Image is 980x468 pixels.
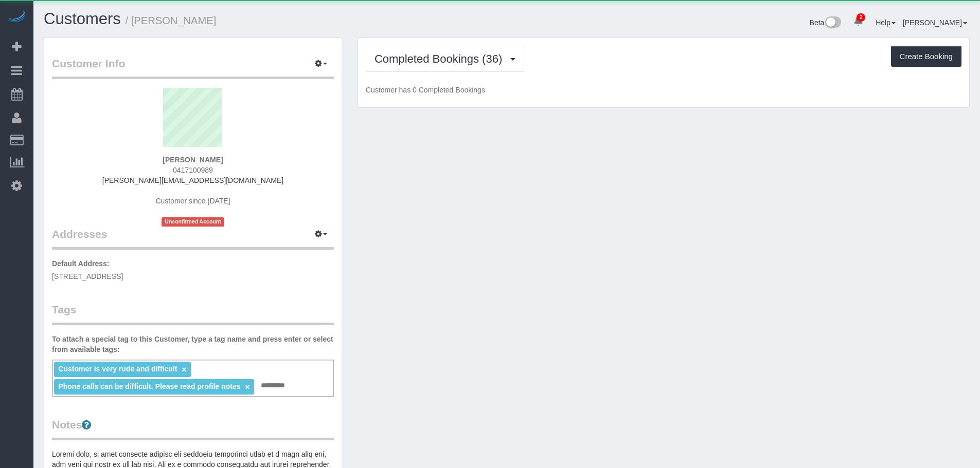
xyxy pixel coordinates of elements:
legend: Tags [52,302,334,325]
label: To attach a special tag to this Customer, type a tag name and press enter or select from availabl... [52,334,334,354]
button: Completed Bookings (36) [366,46,524,72]
a: 2 [848,10,868,33]
span: 2 [857,13,865,22]
span: Phone calls can be difficult. Please read profile notes [58,382,240,390]
a: × [182,365,186,374]
button: Create Booking [891,46,961,67]
span: Unconfirmed Account [162,217,224,226]
img: Automaid Logo [6,10,27,25]
p: Customer has 0 Completed Bookings [366,85,961,95]
label: Default Address: [52,258,110,269]
span: 0417100989 [173,166,213,174]
a: × [245,383,250,391]
span: Completed Bookings (36) [375,52,507,65]
a: [PERSON_NAME] [903,18,967,27]
a: Beta [810,18,842,27]
span: Customer is very rude and difficult [58,365,177,373]
a: [PERSON_NAME][EMAIL_ADDRESS][DOMAIN_NAME] [102,176,283,184]
span: Customer since [DATE] [155,197,230,205]
legend: Customer Info [52,56,334,79]
img: New interface [824,16,841,30]
a: Customers [44,10,121,28]
small: / [PERSON_NAME] [126,15,217,26]
legend: Notes [52,417,334,440]
a: Help [876,18,896,27]
strong: [PERSON_NAME] [163,156,223,164]
span: [STREET_ADDRESS] [52,272,123,280]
